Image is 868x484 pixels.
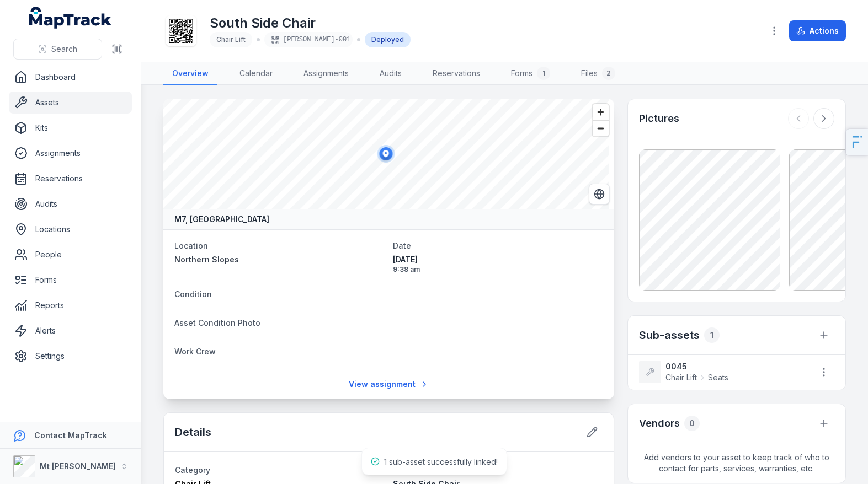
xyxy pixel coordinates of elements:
[502,62,559,85] a: Forms1
[708,372,728,383] span: Seats
[639,416,680,431] h3: Vendors
[9,193,132,215] a: Audits
[9,345,132,367] a: Settings
[9,142,132,164] a: Assignments
[216,35,246,44] span: Chair Lift
[174,214,269,225] strong: M7, [GEOGRAPHIC_DATA]
[174,241,208,250] span: Location
[40,461,116,471] strong: Mt [PERSON_NAME]
[295,62,358,85] a: Assignments
[342,374,436,395] a: View assignment
[29,7,112,29] a: MapTrack
[684,416,700,431] div: 0
[174,347,216,356] span: Work Crew
[628,443,845,483] span: Add vendors to your asset to keep track of who to contact for parts, services, warranties, etc.
[174,254,384,265] a: Northern Slopes
[9,92,132,114] a: Assets
[51,44,77,55] span: Search
[163,99,609,209] canvas: Map
[639,361,802,383] a: 0045Chair LiftSeats
[371,62,411,85] a: Audits
[572,62,624,85] a: Files2
[593,104,609,120] button: Zoom in
[393,254,603,265] span: [DATE]
[365,32,411,47] div: Deployed
[231,62,281,85] a: Calendar
[9,294,132,316] a: Reports
[537,67,550,80] div: 1
[174,255,239,264] span: Northern Slopes
[602,67,615,80] div: 2
[174,318,260,327] span: Asset Condition Photo
[9,244,132,266] a: People
[34,431,107,440] strong: Contact MapTrack
[9,269,132,291] a: Forms
[9,320,132,342] a: Alerts
[264,32,353,47] div: [PERSON_NAME]-001
[393,241,411,250] span: Date
[789,20,846,41] button: Actions
[13,39,102,60] button: Search
[704,327,720,343] div: 1
[9,117,132,139] a: Kits
[174,289,212,299] span: Condition
[589,184,610,205] button: Switch to Satellite View
[639,327,700,343] h2: Sub-assets
[424,62,489,85] a: Reservations
[210,14,411,32] h1: South Side Chair
[9,218,132,240] a: Locations
[163,62,217,85] a: Overview
[639,111,679,126] h3: Pictures
[393,254,603,274] time: 18/08/2025, 9:38:19 am
[665,361,802,372] strong: 0045
[384,457,498,466] span: 1 sub-asset successfully linked!
[175,424,211,440] h2: Details
[175,465,210,475] span: Category
[9,66,132,88] a: Dashboard
[393,265,603,274] span: 9:38 am
[665,372,697,383] span: Chair Lift
[9,168,132,190] a: Reservations
[593,120,609,136] button: Zoom out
